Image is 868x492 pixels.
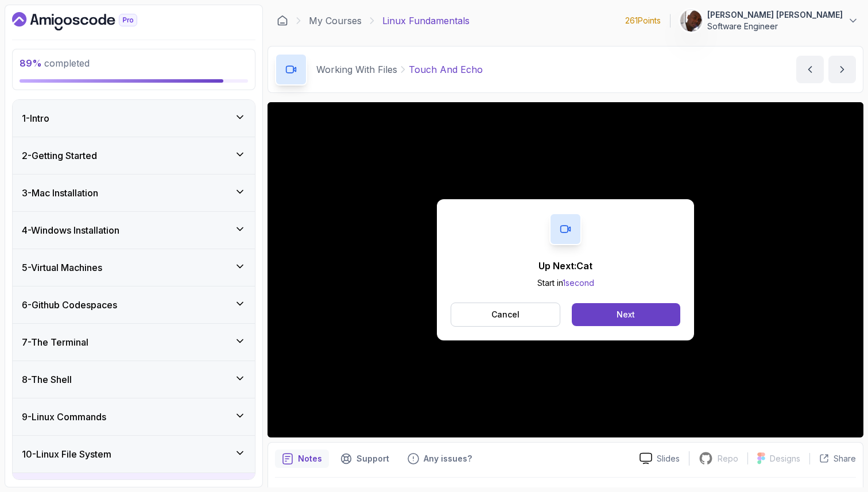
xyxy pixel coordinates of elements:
[309,14,362,28] a: My Courses
[22,298,117,312] h3: 6 - Github Codespaces
[809,453,856,464] button: Share
[796,56,824,83] button: previous content
[770,453,800,464] p: Designs
[617,309,635,320] div: Next
[22,261,102,274] h3: 5 - Virtual Machines
[680,10,702,32] img: user profile image
[13,398,255,435] button: 9-Linux Commands
[13,175,255,211] button: 3-Mac Installation
[625,15,661,26] p: 261 Points
[22,447,111,461] h3: 10 - Linux File System
[275,450,329,468] button: notes button
[13,361,255,398] button: 8-The Shell
[828,56,856,83] button: next content
[680,9,859,32] button: user profile image[PERSON_NAME] [PERSON_NAME]Software Engineer
[277,15,288,26] a: Dashboard
[298,453,322,464] p: Notes
[491,309,520,320] p: Cancel
[834,453,856,464] p: Share
[316,63,397,76] p: Working With Files
[707,9,843,21] p: [PERSON_NAME] [PERSON_NAME]
[537,259,594,273] p: Up Next: Cat
[563,278,594,288] span: 1 second
[13,137,255,174] button: 2-Getting Started
[20,57,90,69] span: completed
[334,450,396,468] button: Support button
[22,410,106,424] h3: 9 - Linux Commands
[537,277,594,289] p: Start in
[13,100,255,137] button: 1-Intro
[424,453,472,464] p: Any issues?
[572,303,680,326] button: Next
[382,14,470,28] p: Linux Fundamentals
[13,249,255,286] button: 5-Virtual Machines
[268,102,863,437] iframe: 2 - touch and echo
[707,21,843,32] p: Software Engineer
[13,212,255,249] button: 4-Windows Installation
[630,452,689,464] a: Slides
[409,63,483,76] p: Touch And Echo
[22,373,72,386] h3: 8 - The Shell
[451,303,560,327] button: Cancel
[22,223,119,237] h3: 4 - Windows Installation
[20,57,42,69] span: 89 %
[13,324,255,361] button: 7-The Terminal
[22,335,88,349] h3: 7 - The Terminal
[13,436,255,472] button: 10-Linux File System
[356,453,389,464] p: Support
[657,453,680,464] p: Slides
[22,149,97,162] h3: 2 - Getting Started
[401,450,479,468] button: Feedback button
[22,186,98,200] h3: 3 - Mac Installation
[718,453,738,464] p: Repo
[13,286,255,323] button: 6-Github Codespaces
[22,111,49,125] h3: 1 - Intro
[12,12,164,30] a: Dashboard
